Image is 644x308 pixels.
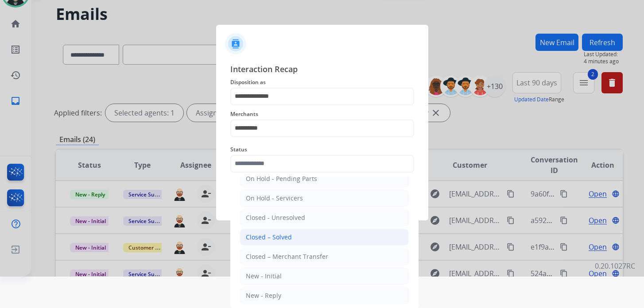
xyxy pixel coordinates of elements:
div: On Hold - Servicers [246,194,303,203]
span: Status [230,144,414,155]
div: New - Reply [246,291,281,300]
div: Closed – Merchant Transfer [246,252,328,261]
span: Disposition as [230,77,414,88]
p: 0.20.1027RC [595,261,635,271]
span: Merchants [230,109,414,119]
div: New - Initial [246,272,282,281]
div: Closed – Solved [246,233,292,242]
img: contactIcon [225,33,246,54]
span: Interaction Recap [230,63,414,77]
div: On Hold - Pending Parts [246,174,317,183]
div: Closed - Unresolved [246,213,305,222]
